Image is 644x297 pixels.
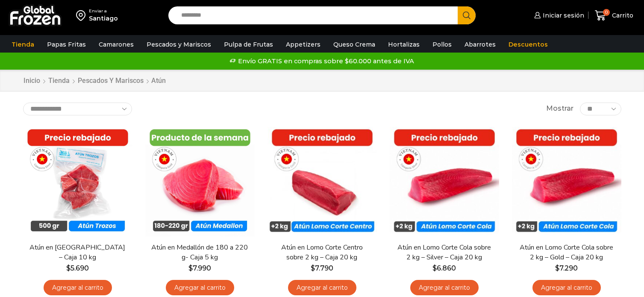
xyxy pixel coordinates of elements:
span: 0 [603,9,610,16]
a: Atún en [GEOGRAPHIC_DATA] – Caja 10 kg [28,243,126,262]
a: Pulpa de Frutas [220,36,277,53]
a: Agregar al carrito: “Atún en Lomo Corte Cola sobre 2 kg - Gold – Caja 20 kg” [532,280,601,296]
a: Papas Fritas [43,36,90,53]
a: Agregar al carrito: “Atún en Trozos - Caja 10 kg” [44,280,112,296]
a: Hortalizas [384,36,424,53]
a: Iniciar sesión [532,7,584,24]
a: Pescados y Mariscos [77,76,144,86]
a: Inicio [23,76,41,86]
a: Descuentos [504,36,552,53]
a: Atún en Medallón de 180 a 220 g- Caja 5 kg [150,243,249,262]
a: Appetizers [282,36,325,53]
span: $ [311,264,315,272]
div: Enviar a [89,8,118,14]
bdi: 5.690 [66,264,89,272]
nav: Breadcrumb [23,76,166,86]
button: Search button [458,6,476,24]
bdi: 7.990 [188,264,211,272]
img: address-field-icon.svg [76,8,89,23]
span: Carrito [610,11,633,20]
h1: Atún [151,76,166,85]
a: Atún en Lomo Corte Cola sobre 2 kg – Gold – Caja 20 kg [517,243,615,262]
select: Pedido de la tienda [23,103,132,115]
span: $ [188,264,193,272]
span: $ [66,264,71,272]
div: Santiago [89,14,118,23]
a: Agregar al carrito: “Atún en Lomo Corte Cola sobre 2 kg - Silver - Caja 20 kg” [410,280,479,296]
span: $ [432,264,437,272]
a: Agregar al carrito: “Atún en Medallón de 180 a 220 g- Caja 5 kg” [166,280,234,296]
a: Tienda [48,76,70,86]
a: 0 Carrito [593,6,635,26]
a: Pollos [428,36,456,53]
a: Abarrotes [460,36,500,53]
a: Camarones [94,36,138,53]
a: Agregar al carrito: “Atún en Lomo Corte Centro sobre 2 kg - Caja 20 kg” [288,280,356,296]
a: Tienda [7,36,38,53]
a: Atún en Lomo Corte Centro sobre 2 kg – Caja 20 kg [273,243,371,262]
a: Queso Crema [329,36,379,53]
span: Mostrar [546,104,573,114]
bdi: 7.290 [555,264,578,272]
a: Pescados y Mariscos [142,36,215,53]
span: Iniciar sesión [541,11,584,20]
a: Atún en Lomo Corte Cola sobre 2 kg – Silver – Caja 20 kg [395,243,493,262]
bdi: 6.860 [432,264,456,272]
span: $ [555,264,559,272]
bdi: 7.790 [311,264,333,272]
